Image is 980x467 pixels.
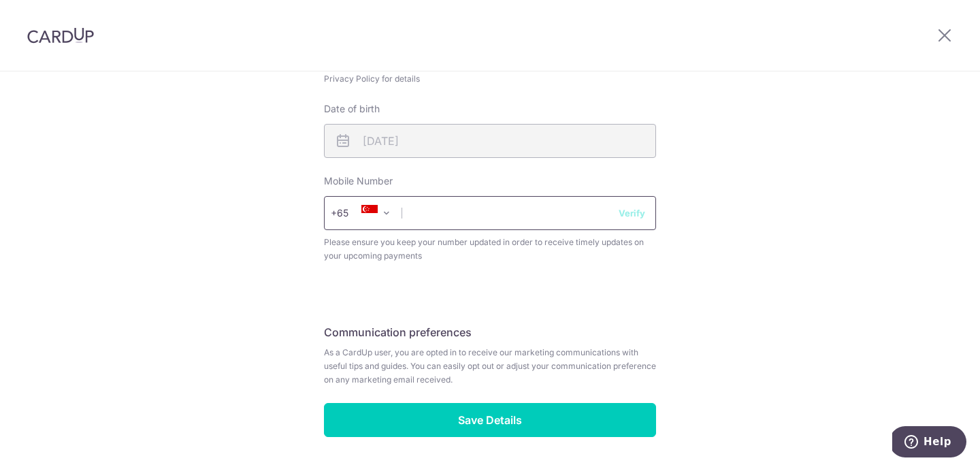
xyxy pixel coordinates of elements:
button: Verify [619,206,645,220]
h5: Communication preferences [324,324,656,340]
span: +65 [335,205,367,221]
label: Mobile Number [324,174,393,188]
iframe: Opens a widget where you can find more information [892,426,966,460]
label: Date of birth [324,102,380,116]
span: As a CardUp user, you are opted in to receive our marketing communications with useful tips and g... [324,346,656,387]
img: CardUp [27,27,94,44]
span: +65 [331,205,367,221]
span: Please ensure you keep your number updated in order to receive timely updates on your upcoming pa... [324,236,656,263]
input: Save Details [324,403,656,437]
